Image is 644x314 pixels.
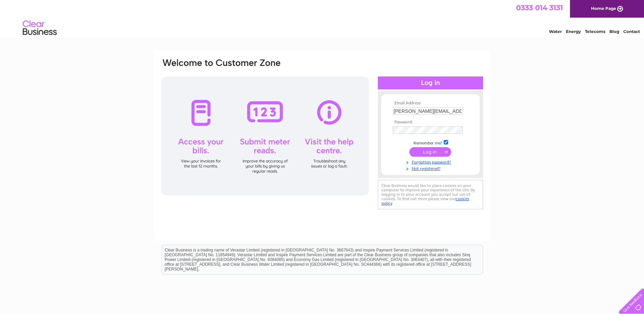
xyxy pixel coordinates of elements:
[549,29,562,34] a: Water
[585,29,605,34] a: Telecoms
[516,3,563,12] a: 0333 014 3131
[391,139,470,146] td: Remember me?
[382,196,469,206] a: cookies policy
[393,158,470,165] a: Forgotten password?
[391,101,470,106] th: Email Address:
[393,165,470,171] a: Not registered?
[22,18,57,38] img: logo.png
[378,180,483,209] div: Clear Business would like to place cookies on your computer to improve your experience of the sit...
[623,29,640,34] a: Contact
[391,120,470,125] th: Password:
[566,29,581,34] a: Energy
[409,147,451,157] input: Submit
[609,29,619,34] a: Blog
[162,4,483,33] div: Clear Business is a trading name of Verastar Limited (registered in [GEOGRAPHIC_DATA] No. 3667643...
